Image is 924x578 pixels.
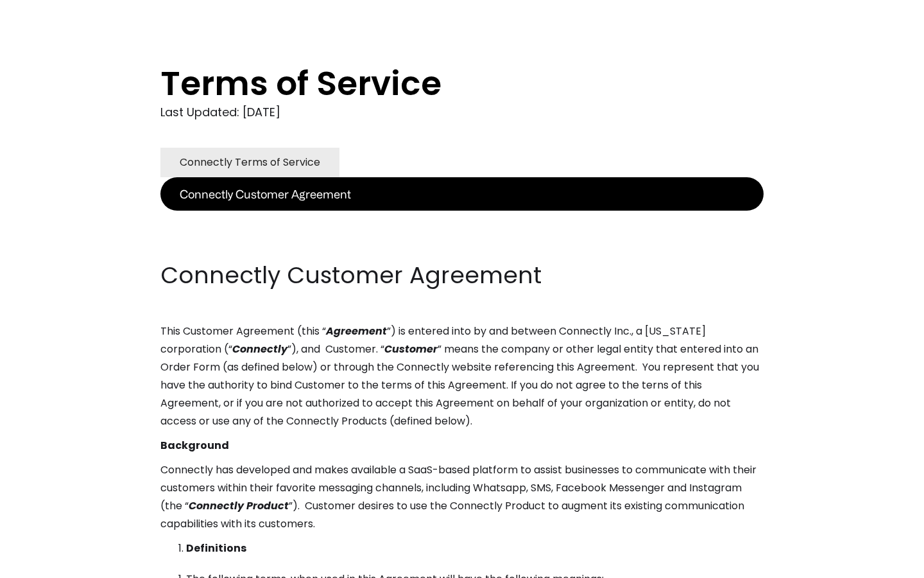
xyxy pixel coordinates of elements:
[160,438,229,453] strong: Background
[160,461,764,533] p: Connectly has developed and makes available a SaaS-based platform to assist businesses to communi...
[384,342,438,356] em: Customer
[180,185,351,203] div: Connectly Customer Agreement
[160,103,764,122] div: Last Updated: [DATE]
[232,342,287,356] em: Connectly
[186,541,246,556] strong: Definitions
[26,556,77,574] ul: Language list
[189,498,289,513] em: Connectly Product
[160,64,712,103] h1: Terms of Service
[160,235,764,253] p: ‍
[13,554,77,574] aside: Language selected: English
[160,211,764,229] p: ‍
[160,322,764,430] p: This Customer Agreement (this “ ”) is entered into by and between Connectly Inc., a [US_STATE] co...
[160,259,764,292] h2: Connectly Customer Agreement
[326,324,387,338] em: Agreement
[180,153,320,171] div: Connectly Terms of Service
